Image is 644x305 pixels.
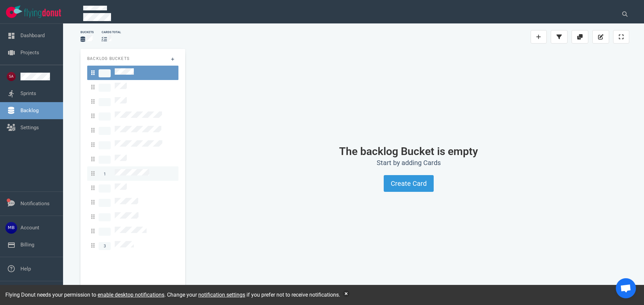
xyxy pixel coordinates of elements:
[20,242,34,248] a: Billing
[99,242,111,250] span: 3
[20,266,31,272] a: Help
[20,125,39,131] a: Settings
[616,278,636,298] a: Open de chat
[20,32,45,39] a: Dashboard
[20,50,39,56] a: Projects
[24,9,61,18] img: Flying Donut text logo
[102,30,121,34] div: cards total
[198,292,245,298] a: notification settings
[20,225,39,231] a: Account
[20,107,39,113] a: Backlog
[384,175,434,192] button: Create Card
[87,238,178,253] a: 3
[164,292,340,298] span: . Change your if you prefer not to receive notifications.
[80,30,94,34] div: Buckets
[196,145,621,157] h1: The backlog Bucket is empty
[5,292,164,298] span: Flying Donut needs your permission to
[98,292,164,298] a: enable desktop notifications
[196,159,621,167] h2: Start by adding Cards
[87,166,178,181] a: 1
[20,90,36,96] a: Sprints
[99,170,111,178] span: 1
[20,201,50,207] a: Notifications
[87,56,178,62] p: Backlog Buckets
